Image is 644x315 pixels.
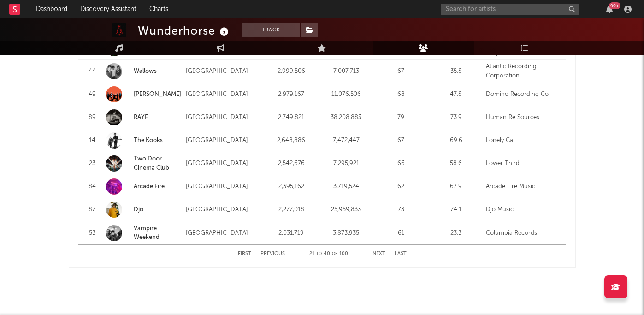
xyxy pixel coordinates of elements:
[395,251,407,256] button: Last
[242,23,300,37] button: Track
[83,136,101,145] div: 14
[321,67,371,76] div: 7,007,713
[332,252,337,256] span: of
[441,4,579,15] input: Search for artists
[106,63,182,79] a: Wallows
[431,67,481,76] div: 35.8
[238,251,251,256] button: First
[321,136,371,145] div: 7,472,447
[83,113,101,122] div: 89
[431,90,481,99] div: 47.8
[134,68,157,74] a: Wallows
[83,159,101,168] div: 23
[186,205,261,214] div: [GEOGRAPHIC_DATA]
[486,113,561,122] div: Human Re Sources
[486,90,561,99] div: Domino Recording Co
[186,113,261,122] div: [GEOGRAPHIC_DATA]
[321,90,371,99] div: 11,076,506
[106,224,182,242] a: Vampire Weekend
[486,159,561,168] div: Lower Third
[376,136,426,145] div: 67
[138,23,231,38] div: Wunderhorse
[186,136,261,145] div: [GEOGRAPHIC_DATA]
[106,86,182,102] a: [PERSON_NAME]
[266,136,316,145] div: 2,648,886
[134,156,169,171] a: Two Door Cinema Club
[321,159,371,168] div: 7,295,921
[376,229,426,238] div: 61
[260,251,285,256] button: Previous
[186,90,261,99] div: [GEOGRAPHIC_DATA]
[83,90,101,99] div: 49
[486,62,561,80] div: Atlantic Recording Corporation
[266,159,316,168] div: 2,542,676
[186,229,261,238] div: [GEOGRAPHIC_DATA]
[134,91,181,97] a: [PERSON_NAME]
[266,67,316,76] div: 2,999,506
[372,251,385,256] button: Next
[186,67,261,76] div: [GEOGRAPHIC_DATA]
[266,205,316,214] div: 2,277,018
[431,182,481,191] div: 67.9
[431,229,481,238] div: 23.3
[83,182,101,191] div: 84
[376,159,426,168] div: 66
[186,159,261,168] div: [GEOGRAPHIC_DATA]
[431,205,481,214] div: 74.1
[106,109,182,125] a: RAYE
[431,113,481,122] div: 73.9
[376,113,426,122] div: 79
[431,159,481,168] div: 58.6
[266,90,316,99] div: 2,979,167
[486,229,561,238] div: Columbia Records
[486,136,561,145] div: Lonely Cat
[486,182,561,191] div: Arcade Fire Music
[134,207,143,213] a: Djo
[321,229,371,238] div: 3,873,935
[83,205,101,214] div: 87
[106,132,182,149] a: The Kooks
[606,6,613,13] button: 99+
[134,114,148,120] a: RAYE
[609,2,620,9] div: 99 +
[266,182,316,191] div: 2,395,162
[321,205,371,214] div: 25,959,833
[186,182,261,191] div: [GEOGRAPHIC_DATA]
[376,67,426,76] div: 67
[134,184,165,190] a: Arcade Fire
[431,136,481,145] div: 69.6
[266,229,316,238] div: 2,031,719
[376,90,426,99] div: 68
[134,137,163,143] a: The Kooks
[376,182,426,191] div: 62
[486,205,561,214] div: Djo Music
[376,205,426,214] div: 73
[134,226,160,241] a: Vampire Weekend
[266,113,316,122] div: 2,749,821
[303,249,354,260] div: 21 40 100
[321,113,371,122] div: 38,208,883
[106,178,182,195] a: Arcade Fire
[83,67,101,76] div: 44
[83,229,101,238] div: 53
[106,155,182,172] a: Two Door Cinema Club
[106,202,182,218] a: Djo
[321,182,371,191] div: 3,719,524
[316,252,322,256] span: to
